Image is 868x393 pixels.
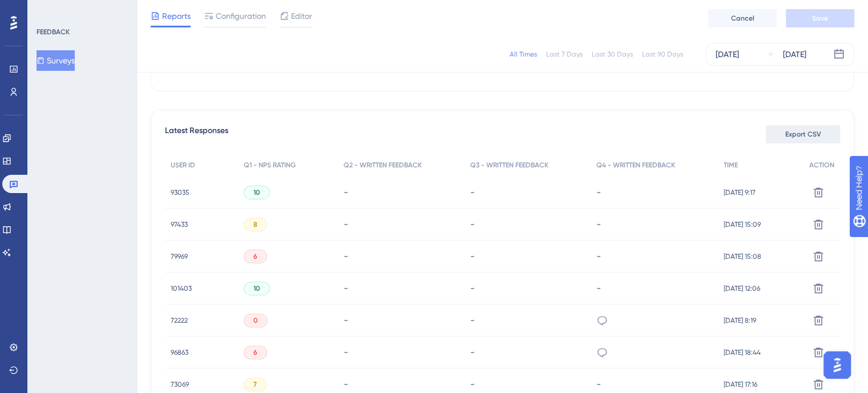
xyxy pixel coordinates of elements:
span: [DATE] 9:17 [724,188,756,197]
span: Cancel [731,14,754,23]
div: - [470,379,586,390]
div: - [344,219,459,230]
span: 93035 [171,188,189,197]
span: [DATE] 8:19 [724,316,756,325]
span: 79969 [171,252,188,261]
div: - [344,283,459,294]
span: Reports [162,9,191,23]
div: - [596,219,712,230]
div: - [470,187,586,198]
span: [DATE] 18:44 [724,348,761,357]
span: Q3 - WRITTEN FEEDBACK [470,161,548,170]
button: Cancel [708,9,777,27]
div: [DATE] [716,47,739,61]
span: USER ID [171,161,195,170]
div: - [470,251,586,262]
span: 10 [253,188,260,197]
div: - [596,251,712,262]
span: 6 [253,252,257,261]
span: Latest Responses [165,124,228,145]
span: Need Help? [27,3,71,17]
div: - [470,315,586,326]
button: Save [786,9,854,27]
span: Configuration [216,9,266,23]
span: Q1 - NPS RATING [244,161,296,170]
span: [DATE] 15:09 [724,220,761,229]
div: - [344,251,459,262]
span: Q4 - WRITTEN FEEDBACK [596,161,675,170]
span: 73069 [171,380,189,389]
div: Last 30 Days [592,50,633,59]
span: 101403 [171,284,192,293]
div: FEEDBACK [37,27,70,37]
div: - [596,187,712,198]
span: 0 [253,316,258,325]
span: 8 [253,220,257,229]
div: - [344,187,459,198]
span: [DATE] 12:06 [724,284,760,293]
div: - [344,379,459,390]
div: - [596,283,712,294]
div: - [470,347,586,358]
button: Surveys [37,50,75,71]
div: - [470,219,586,230]
span: Editor [291,9,312,23]
div: - [596,379,712,390]
span: 97433 [171,220,188,229]
span: 10 [253,284,260,293]
span: ACTION [809,161,834,170]
span: 7 [253,380,257,389]
div: - [344,315,459,326]
button: Export CSV [766,125,840,143]
iframe: UserGuiding AI Assistant Launcher [820,348,854,382]
div: - [344,347,459,358]
span: [DATE] 15:08 [724,252,761,261]
span: Export CSV [785,130,821,139]
span: 6 [253,348,257,357]
div: [DATE] [783,47,806,61]
span: TIME [724,161,738,170]
span: 72222 [171,316,188,325]
div: Last 90 Days [642,50,683,59]
span: 96863 [171,348,188,357]
span: Save [812,14,828,23]
div: All Times [510,50,537,59]
div: - [470,283,586,294]
span: Q2 - WRITTEN FEEDBACK [344,161,422,170]
span: [DATE] 17:16 [724,380,757,389]
div: Last 7 Days [546,50,583,59]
